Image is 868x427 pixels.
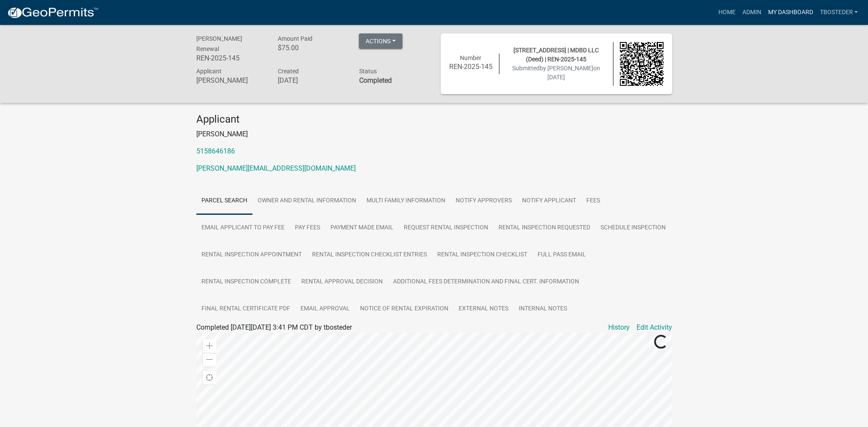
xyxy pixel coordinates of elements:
[512,65,600,81] span: Submitted on [DATE]
[739,4,764,21] a: Admin
[460,54,481,61] span: Number
[432,241,532,269] a: Rental Inspection Checklist
[252,187,361,215] a: Owner and Rental Information
[277,76,346,84] h6: [DATE]
[620,42,664,86] img: QR code
[196,35,242,52] span: [PERSON_NAME] Renewal
[637,322,672,333] a: Edit Activity
[203,339,216,353] div: Zoom in
[399,214,493,242] a: Request Rental Inspection
[514,295,572,323] a: Internal Notes
[196,113,672,126] h4: Applicant
[203,371,216,385] div: Find my location
[595,214,671,242] a: Schedule Inspection
[290,214,325,242] a: Pay Fees
[517,187,581,215] a: Notify Applicant
[295,295,355,323] a: Email Approval
[581,187,605,215] a: Fees
[454,295,514,323] a: External Notes
[359,68,376,75] span: Status
[277,44,346,52] h6: $75.00
[361,187,451,215] a: Multi Family Information
[355,295,454,323] a: Notice of Rental Expiration
[196,268,296,296] a: Rental Inspection Complete
[608,322,630,333] a: History
[196,214,290,242] a: Email Applicant to Pay Fee
[449,63,493,71] h6: REN-2025-145
[196,129,672,139] p: [PERSON_NAME]
[816,4,861,21] a: tbosteder
[196,147,235,155] a: 5158646186
[196,164,356,172] a: [PERSON_NAME][EMAIL_ADDRESS][DOMAIN_NAME]
[277,68,298,75] span: Created
[359,76,391,84] strong: Completed
[277,35,312,42] span: Amount Paid
[196,187,252,215] a: Parcel search
[359,33,402,49] button: Actions
[493,214,595,242] a: Rental Inspection Requested
[203,353,216,367] div: Zoom out
[514,47,599,63] span: [STREET_ADDRESS] | MDBD LLC (Deed) | REN-2025-145
[388,268,584,296] a: Additional Fees Determination and Final Cert. Information
[196,241,307,269] a: Rental Inspection Appointment
[764,4,816,21] a: My Dashboard
[196,54,265,62] h6: REN-2025-145
[196,295,295,323] a: Final Rental Certificate PDF
[196,323,352,331] span: Completed [DATE][DATE] 3:41 PM CDT by tbosteder
[715,4,739,21] a: Home
[540,65,593,72] span: by [PERSON_NAME]
[196,68,222,75] span: Applicant
[532,241,591,269] a: Full Pass Email
[307,241,432,269] a: Rental Inspection Checklist Entries
[196,76,265,84] h6: [PERSON_NAME]
[296,268,388,296] a: Rental Approval Decision
[325,214,399,242] a: Payment Made Email
[451,187,517,215] a: Notify Approvers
